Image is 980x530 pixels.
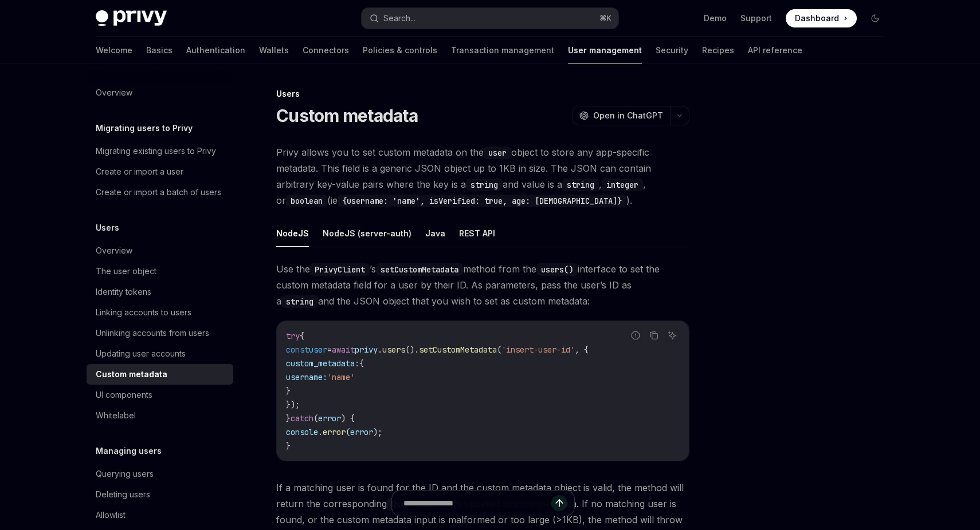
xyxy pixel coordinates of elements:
span: catch [291,413,313,424]
button: REST API [459,220,495,247]
span: }); [286,400,300,410]
div: Linking accounts to users [96,306,191,319]
a: Connectors [303,37,349,64]
span: Use the ’s method from the interface to set the custom metadata field for a user by their ID. As ... [276,261,689,309]
code: PrivyClient [310,263,370,276]
a: Overview [87,82,233,103]
a: Basics [146,37,173,64]
a: User management [568,37,642,64]
span: ( [497,345,501,355]
a: Transaction management [451,37,554,64]
div: Overview [96,244,132,258]
span: 'insert-user-id' [501,345,575,355]
span: const [286,345,309,355]
span: { [300,331,304,341]
div: Search... [383,11,415,25]
a: Allowlist [87,505,233,525]
a: Dashboard [786,9,857,27]
span: Open in ChatGPT [593,110,663,121]
span: custom_metadata: [286,358,359,369]
span: ( [346,427,350,437]
button: Ask AI [665,328,680,343]
code: string [466,179,503,191]
div: Unlinking accounts from users [96,326,209,340]
a: Custom metadata [87,364,233,385]
div: Allowlist [96,508,126,522]
span: . [318,427,323,437]
span: error [318,413,341,424]
code: string [562,179,599,191]
button: NodeJS (server-auth) [323,220,411,247]
span: error [350,427,373,437]
div: Custom metadata [96,367,167,381]
div: Whitelabel [96,409,136,422]
div: Overview [96,86,132,100]
span: ( [313,413,318,424]
a: Policies & controls [363,37,437,64]
h5: Managing users [96,444,162,458]
code: setCustomMetadata [376,263,463,276]
button: Send message [551,495,567,511]
a: Querying users [87,464,233,484]
span: await [332,345,355,355]
span: = [327,345,332,355]
code: user [484,147,511,159]
span: Privy allows you to set custom metadata on the object to store any app-specific metadata. This fi... [276,144,689,208]
h1: Custom metadata [276,105,418,126]
span: setCustomMetadata [419,345,497,355]
a: Migrating existing users to Privy [87,141,233,161]
button: Search...⌘K [362,8,618,29]
a: The user object [87,261,233,282]
span: (). [405,345,419,355]
a: API reference [748,37,802,64]
button: Copy the contents from the code block [646,328,661,343]
span: { [359,358,364,369]
div: Querying users [96,467,154,481]
a: Deleting users [87,484,233,505]
span: } [286,441,291,451]
a: Support [740,13,772,24]
span: username: [286,372,327,382]
a: Updating user accounts [87,343,233,364]
code: integer [602,179,643,191]
h5: Migrating users to Privy [96,121,193,135]
span: ⌘ K [599,14,611,23]
a: Create or import a user [87,161,233,182]
span: ); [373,427,382,437]
a: Recipes [702,37,734,64]
button: Toggle dark mode [866,9,884,27]
a: Create or import a batch of users [87,182,233,203]
div: Deleting users [96,488,150,501]
code: users() [536,263,578,276]
img: dark logo [96,10,167,26]
a: Whitelabel [87,405,233,426]
span: 'name' [327,372,355,382]
a: Security [656,37,688,64]
span: , { [575,345,589,355]
a: Identity tokens [87,282,233,302]
div: Updating user accounts [96,347,186,361]
button: NodeJS [276,220,309,247]
div: Create or import a user [96,165,183,179]
button: Open in ChatGPT [572,106,670,125]
span: users [382,345,405,355]
a: Unlinking accounts from users [87,323,233,343]
div: The user object [96,264,156,278]
div: Create or import a batch of users [96,185,221,199]
span: ) { [341,413,355,424]
a: Wallets [259,37,289,64]
code: boolean [286,195,327,207]
div: Migrating existing users to Privy [96,144,216,158]
button: Java [425,220,445,247]
span: privy [355,345,378,355]
code: string [281,295,318,308]
span: console [286,427,318,437]
div: Identity tokens [96,285,151,299]
a: UI components [87,385,233,405]
a: Authentication [186,37,245,64]
button: Report incorrect code [628,328,643,343]
a: Overview [87,240,233,261]
span: try [286,331,300,341]
a: Demo [704,13,727,24]
span: Dashboard [795,13,839,24]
